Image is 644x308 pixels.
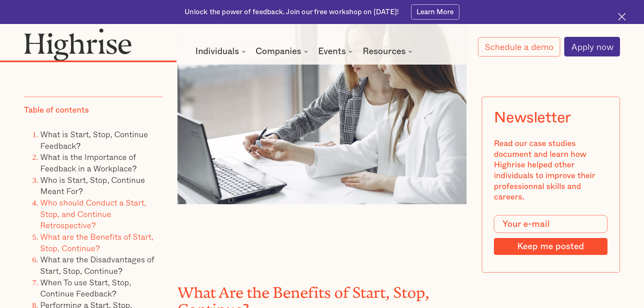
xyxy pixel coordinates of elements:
div: Table of contents [24,105,89,116]
img: Cross icon [618,13,626,21]
div: Events [318,47,346,55]
a: What is the Importance of Feedback in a Workplace? [40,150,137,174]
div: Newsletter [494,109,571,126]
img: Highrise logo [24,28,132,61]
input: Keep me posted [494,238,607,255]
a: Schedule a demo [478,37,560,56]
a: Learn More [411,4,459,20]
div: Read our case studies document and learn how Highrise helped other individuals to improve their p... [494,139,607,203]
a: What are the Benefits of Start, Stop, Continue? [40,230,153,254]
img: One executive giving feedback on laptop to another executive. [177,11,467,204]
div: Resources [363,47,406,55]
a: When To use Start, Stop, Continue Feedback? [40,276,131,300]
div: Companies [256,47,301,55]
div: Companies [256,47,310,55]
a: What is Start, Stop, Continue Feedback? [40,128,148,152]
div: Individuals [195,47,239,55]
form: Modal Form [494,215,607,255]
div: Individuals [195,47,248,55]
a: Apply now [564,37,620,56]
input: Your e-mail [494,215,607,233]
a: Who should Conduct a Start, Stop, and Continue Retrospective? [40,196,146,231]
div: Resources [363,47,414,55]
a: Who is Start, Stop, Continue Meant For? [40,173,145,197]
div: Events [318,47,355,55]
a: What are the Disadvantages of Start, Stop, Continue? [40,253,154,277]
div: Unlock the power of feedback. Join our free workshop on [DATE]! [185,7,399,17]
